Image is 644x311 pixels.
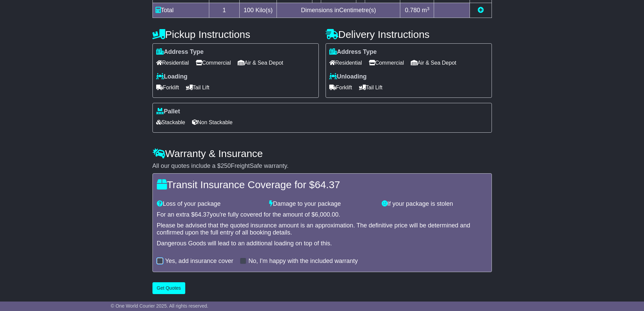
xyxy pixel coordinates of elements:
[221,162,231,169] span: 250
[329,58,362,68] span: Residential
[427,6,430,11] sup: 3
[195,211,210,218] span: 64.37
[156,58,189,68] span: Residential
[209,3,240,18] td: 1
[152,148,492,159] h4: Warranty & Insurance
[111,303,209,309] span: © One World Courier 2025. All rights reserved.
[478,7,484,14] a: Add new item
[152,282,186,294] button: Get Quotes
[411,58,456,68] span: Air & Sea Depot
[329,73,367,81] label: Unloading
[248,258,358,265] label: No, I'm happy with the included warranty
[152,162,492,170] div: All our quotes include a $ FreightSafe warranty.
[192,117,233,128] span: Non Stackable
[156,82,179,93] span: Forklift
[329,48,377,56] label: Address Type
[369,58,404,68] span: Commercial
[157,240,487,247] div: Dangerous Goods will lead to an additional loading on top of this.
[156,73,188,81] label: Loading
[156,108,180,115] label: Pallet
[157,179,487,190] h4: Transit Insurance Coverage for $
[244,7,254,14] span: 100
[378,200,491,208] div: If your package is stolen
[326,29,492,40] h4: Delivery Instructions
[152,3,209,18] td: Total
[165,258,233,265] label: Yes, add insurance cover
[186,82,210,93] span: Tail Lift
[405,7,420,14] span: 0.780
[266,200,378,208] div: Damage to your package
[152,29,319,40] h4: Pickup Instructions
[315,211,338,218] span: 6,000.00
[156,117,185,128] span: Stackable
[157,222,487,237] div: Please be advised that the quoted insurance amount is an approximation. The definitive price will...
[329,82,352,93] span: Forklift
[359,82,383,93] span: Tail Lift
[277,3,400,18] td: Dimensions in Centimetre(s)
[153,200,266,208] div: Loss of your package
[196,58,231,68] span: Commercial
[240,3,277,18] td: Kilo(s)
[422,7,430,14] span: m
[315,179,340,190] span: 64.37
[157,211,487,219] div: For an extra $ you're fully covered for the amount of $ .
[156,48,204,56] label: Address Type
[238,58,283,68] span: Air & Sea Depot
